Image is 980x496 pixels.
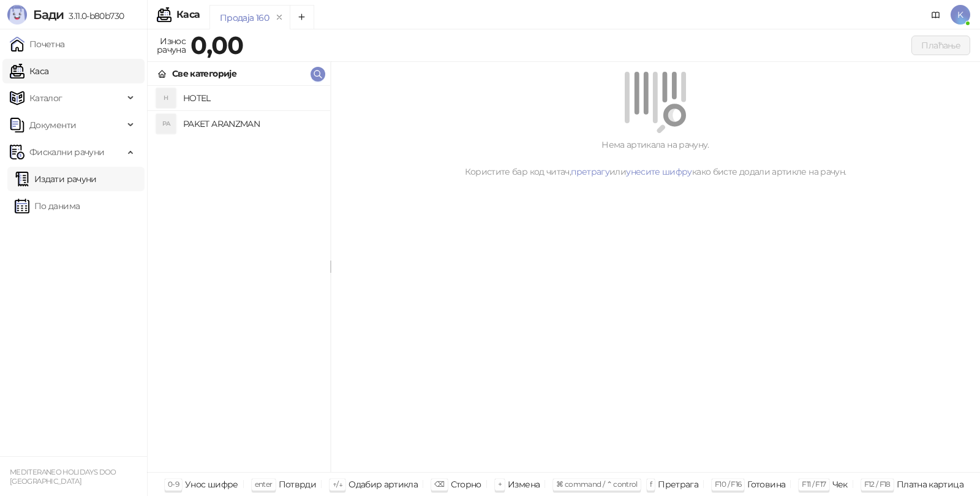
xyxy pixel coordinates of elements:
[185,476,238,492] div: Унос шифре
[29,113,76,137] span: Документи
[271,12,287,23] button: remove
[156,114,176,134] div: PA
[715,479,741,489] span: F10 / F16
[10,59,48,83] a: Каса
[349,476,418,492] div: Одабир артикла
[183,88,320,108] h4: HOTEL
[148,86,330,472] div: grid
[190,30,243,60] strong: 0,00
[571,166,609,177] a: претрагу
[15,194,80,218] a: По данима
[290,5,314,29] button: Add tab
[926,5,946,25] a: Документација
[7,5,27,25] img: Logo
[255,479,273,489] span: enter
[183,114,320,134] h4: PAKET ARANZMAN
[451,476,481,492] div: Сторно
[951,5,970,25] span: K
[33,7,64,22] span: Бади
[168,479,179,489] span: 0-9
[333,479,342,489] span: ↑/↓
[172,67,236,80] div: Све категорије
[345,138,965,178] div: Нема артикала на рачуну. Користите бар код читач, или како бисте додали артикле на рачун.
[29,86,62,110] span: Каталог
[176,10,200,20] div: Каса
[279,476,317,492] div: Потврди
[10,32,65,56] a: Почетна
[154,33,188,58] div: Износ рачуна
[802,479,826,489] span: F11 / F17
[650,479,652,489] span: f
[64,10,124,21] span: 3.11.0-b80b730
[156,88,176,108] div: H
[29,140,104,164] span: Фискални рачуни
[434,479,444,489] span: ⌫
[15,167,97,191] a: Издати рачуни
[498,479,502,489] span: +
[658,476,698,492] div: Претрага
[911,36,970,55] button: Плаћање
[626,166,692,177] a: унесите шифру
[220,11,269,25] div: Продаја 160
[897,476,963,492] div: Платна картица
[10,468,116,486] small: MEDITERANEO HOLIDAYS DOO [GEOGRAPHIC_DATA]
[864,479,891,489] span: F12 / F18
[508,476,540,492] div: Измена
[556,479,638,489] span: ⌘ command / ⌃ control
[832,476,848,492] div: Чек
[747,476,785,492] div: Готовина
